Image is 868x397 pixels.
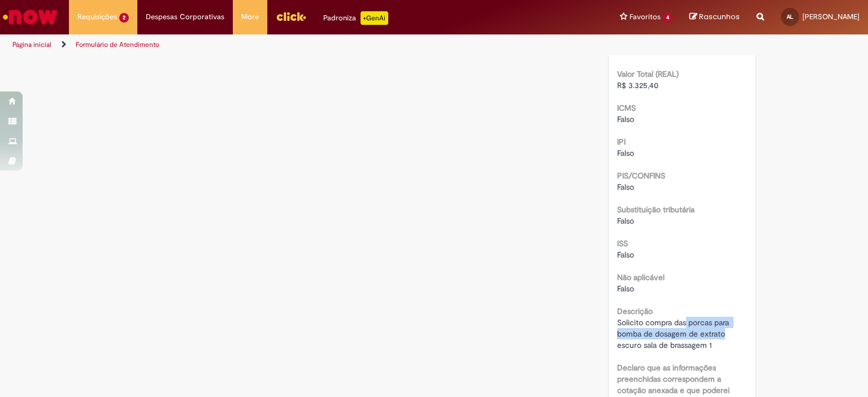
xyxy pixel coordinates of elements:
[617,69,679,79] b: Valor Total (REAL)
[241,11,259,23] span: More
[689,12,740,23] a: Rascunhos
[617,238,628,248] b: ISS
[146,11,224,23] span: Despesas Corporativas
[617,182,634,192] span: Falso
[787,13,793,20] span: AL
[617,46,658,56] span: US$ 543.53
[119,13,129,23] span: 2
[323,11,388,25] div: Padroniza
[276,8,306,25] img: click_logo_yellow_360x200.png
[76,40,159,49] a: Formulário de Atendimento
[361,11,388,25] p: +GenAi
[617,317,731,350] span: Solicito compra das porcas para bomba de dosagem de extrato escuro sala de brassagem 1
[617,272,665,282] b: Não aplicável
[8,34,570,55] ul: Trilhas de página
[802,12,860,21] span: [PERSON_NAME]
[617,250,634,260] span: Falso
[617,80,658,90] span: R$ 3.325,40
[617,148,634,158] span: Falso
[617,171,665,181] b: PIS/CONFINS
[12,40,51,49] a: Página inicial
[617,283,634,294] span: Falso
[617,137,626,147] b: IPI
[77,11,117,23] span: Requisições
[617,306,653,316] b: Descrição
[617,114,634,124] span: Falso
[617,204,695,215] b: Substituição tributária
[617,103,636,113] b: ICMS
[1,6,59,28] img: ServiceNow
[663,13,672,23] span: 4
[699,11,740,22] span: Rascunhos
[630,11,661,23] span: Favoritos
[617,216,634,226] span: Falso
